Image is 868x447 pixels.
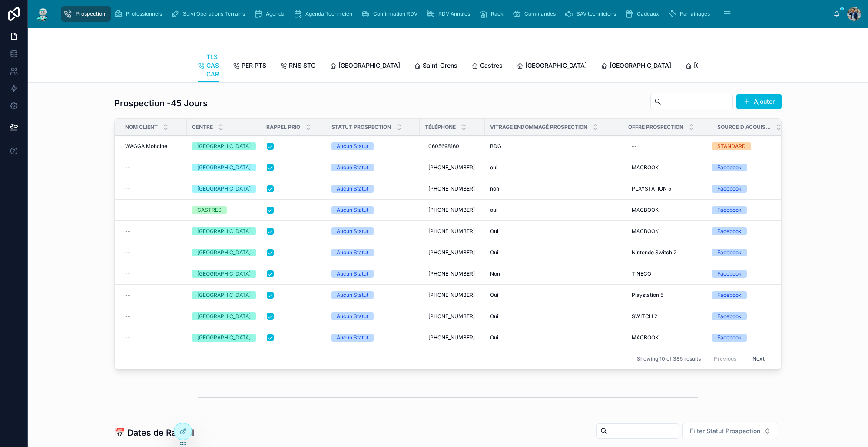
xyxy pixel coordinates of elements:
a: Oui [490,249,618,256]
span: BDG [490,143,501,150]
span: [PHONE_NUMBER] [428,164,475,171]
h1: 📅 Dates de Rappel [114,427,194,439]
div: Facebook [717,249,742,256]
div: Facebook [717,164,742,171]
a: Saint-Orens [414,58,457,75]
a: Oui [490,228,618,235]
div: Aucun Statut [337,164,368,171]
div: scrollable content [57,4,833,23]
span: Filter Statut Prospection [690,427,760,435]
a: [PHONE_NUMBER] [425,246,480,260]
a: Castres [471,58,503,75]
a: Facebook [712,249,776,256]
span: Offre Prospection [628,124,683,131]
a: -- [125,313,182,320]
span: [PHONE_NUMBER] [428,334,475,341]
div: Facebook [717,270,742,278]
div: [GEOGRAPHIC_DATA] [197,142,251,150]
div: Aucun Statut [337,185,368,193]
a: Facebook [712,312,776,320]
a: Commandes [510,6,562,22]
a: PER PTS [233,58,266,75]
a: [PHONE_NUMBER] [425,288,480,302]
a: -- [125,207,182,214]
span: MACBOOK [632,334,659,341]
a: -- [125,185,182,192]
span: Vitrage endommagé Prospection [490,124,587,131]
a: MACBOOK [628,203,707,217]
a: MACBOOK [628,161,707,174]
span: SWITCH 2 [632,313,657,320]
a: [PHONE_NUMBER] [425,267,480,281]
div: Facebook [717,185,742,193]
span: PLAYSTATION 5 [632,185,671,192]
span: Suivi Opérations Terrains [183,10,245,17]
span: Oui [490,334,498,341]
div: Facebook [717,291,742,299]
a: oui [490,164,618,171]
span: [PHONE_NUMBER] [428,185,475,192]
a: [GEOGRAPHIC_DATA] [192,334,256,342]
a: [GEOGRAPHIC_DATA] [685,58,755,75]
span: Cadeaux [637,10,659,17]
button: Next [746,352,771,365]
a: Aucun Statut [331,142,414,150]
span: -- [125,270,130,277]
a: TINECO [628,267,707,281]
a: Aucun Statut [331,291,414,299]
div: Aucun Statut [337,291,368,299]
span: Rappel Prio [266,124,300,131]
a: -- [125,164,182,171]
a: RNS STO [280,58,316,75]
div: -- [632,143,637,150]
span: [GEOGRAPHIC_DATA] [610,61,671,70]
div: [GEOGRAPHIC_DATA] [197,164,251,171]
a: Oui [490,334,618,341]
a: RDV Annulés [424,6,476,22]
span: RNS STO [289,61,316,70]
span: Agenda [266,10,285,17]
span: SAV techniciens [576,10,616,17]
a: STANDARD [712,142,776,150]
a: Oui [490,313,618,320]
div: [GEOGRAPHIC_DATA] [197,312,251,320]
span: [PHONE_NUMBER] [428,228,475,235]
span: [PHONE_NUMBER] [428,207,475,214]
button: Ajouter [736,94,782,109]
img: App logo [35,7,50,21]
span: [GEOGRAPHIC_DATA] [338,61,400,70]
a: -- [125,334,182,341]
span: -- [125,313,130,320]
span: MACBOOK [632,207,659,214]
a: Facebook [712,227,776,235]
span: Rack [491,10,504,17]
a: [GEOGRAPHIC_DATA] [192,291,256,299]
span: RDV Annulés [438,10,470,17]
span: Centre [192,124,213,131]
div: [GEOGRAPHIC_DATA] [197,334,251,342]
span: [PHONE_NUMBER] [428,270,475,277]
a: Facebook [712,185,776,193]
div: [GEOGRAPHIC_DATA] [197,270,251,278]
a: [GEOGRAPHIC_DATA] [192,142,256,150]
span: Nintendo Switch 2 [632,249,676,256]
span: Prospection [76,10,105,17]
a: Facebook [712,291,776,299]
a: Aucun Statut [331,312,414,320]
a: [PHONE_NUMBER] [425,161,480,174]
a: [PHONE_NUMBER] [425,309,480,323]
span: MACBOOK [632,164,659,171]
span: -- [125,334,130,341]
span: [PHONE_NUMBER] [428,313,475,320]
a: [PHONE_NUMBER] [425,182,480,196]
a: Confirmation RDV [358,6,424,22]
span: [GEOGRAPHIC_DATA] [525,61,587,70]
a: Aucun Statut [331,227,414,235]
a: non [490,185,618,192]
span: Playstation 5 [632,292,663,299]
span: -- [125,249,130,256]
a: Aucun Statut [331,334,414,342]
a: Prospection [61,6,111,22]
span: -- [125,164,130,171]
